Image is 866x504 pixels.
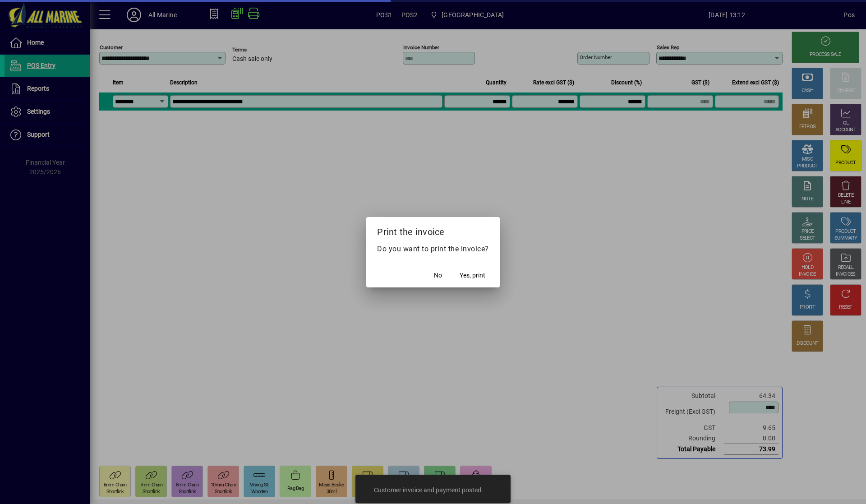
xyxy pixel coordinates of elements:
[434,271,442,280] span: No
[424,268,452,284] button: No
[456,268,489,284] button: Yes, print
[460,271,485,280] span: Yes, print
[366,217,500,243] h2: Print the invoice
[377,244,489,254] p: Do you want to print the invoice?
